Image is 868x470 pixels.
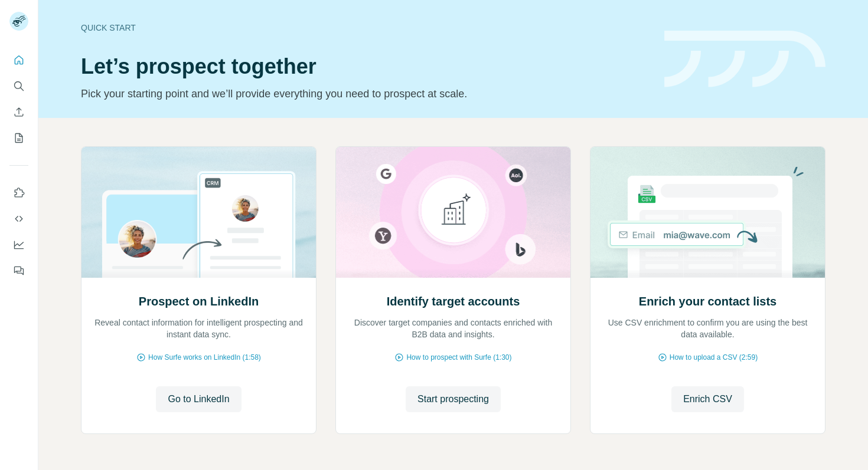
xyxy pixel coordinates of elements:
span: Start prospecting [417,392,489,406]
span: Go to LinkedIn [168,392,229,406]
img: banner [664,31,825,88]
button: My lists [9,127,28,149]
button: Feedback [9,260,28,281]
button: Dashboard [9,234,28,255]
h2: Prospect on LinkedIn [139,293,259,310]
button: Enrich CSV [671,386,744,412]
button: Use Surfe on LinkedIn [9,182,28,203]
h2: Identify target accounts [387,293,520,310]
h2: Enrich your contact lists [639,293,776,310]
span: How to prospect with Surfe (1:30) [406,352,511,363]
button: Quick start [9,50,28,71]
button: Go to LinkedIn [156,386,241,412]
p: Discover target companies and contacts enriched with B2B data and insights. [348,317,559,340]
span: How to upload a CSV (2:59) [670,352,758,363]
p: Use CSV enrichment to confirm you are using the best data available. [602,317,813,340]
span: Enrich CSV [683,392,732,406]
div: Quick start [81,22,650,34]
button: Search [9,75,28,97]
p: Reveal contact information for intelligent prospecting and instant data sync. [93,317,304,340]
span: How Surfe works on LinkedIn (1:58) [148,352,261,363]
button: Start prospecting [406,386,501,412]
p: Pick your starting point and we’ll provide everything you need to prospect at scale. [81,86,650,102]
img: Identify target accounts [335,147,571,278]
img: Prospect on LinkedIn [81,147,316,278]
h1: Let’s prospect together [81,55,650,78]
img: Enrich your contact lists [590,147,825,278]
button: Enrich CSV [9,101,28,123]
button: Use Surfe API [9,208,28,229]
